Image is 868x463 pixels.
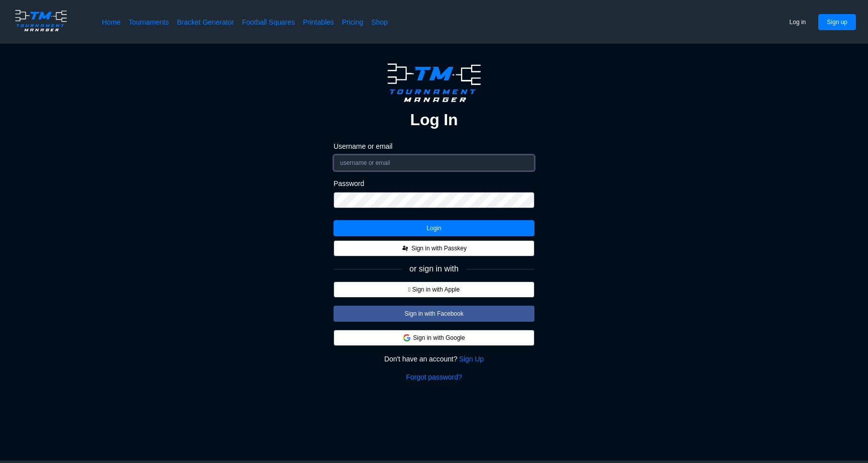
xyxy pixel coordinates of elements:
[384,354,458,364] span: Don't have an account?
[371,17,388,27] a: Shop
[102,17,121,27] a: Home
[334,179,534,188] label: Password
[403,334,411,342] img: google.d7f092af888a54de79ed9c9303d689d7.svg
[342,17,363,27] a: Pricing
[334,306,534,322] button: Sign in with Facebook
[334,330,534,346] button: Sign in with Google
[459,354,484,364] a: Sign Up
[334,282,534,298] button:  Sign in with Apple
[129,17,169,27] a: Tournaments
[334,220,534,236] button: Login
[177,17,234,27] a: Bracket Generator
[406,372,462,382] a: Forgot password?
[334,142,534,151] label: Username or email
[242,17,295,27] a: Football Squares
[382,60,486,106] img: logo.ffa97a18e3bf2c7d.png
[818,14,856,30] button: Sign up
[409,264,459,273] span: or sign in with
[334,240,534,256] button: Sign in with Passkey
[781,14,815,30] button: Log in
[12,8,70,33] img: logo.ffa97a18e3bf2c7d.png
[334,155,534,171] input: username or email
[410,110,458,130] h2: Log In
[303,17,334,27] a: Printables
[401,244,409,252] img: FIDO_Passkey_mark_A_black.dc59a8f8c48711c442e90af6bb0a51e0.svg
